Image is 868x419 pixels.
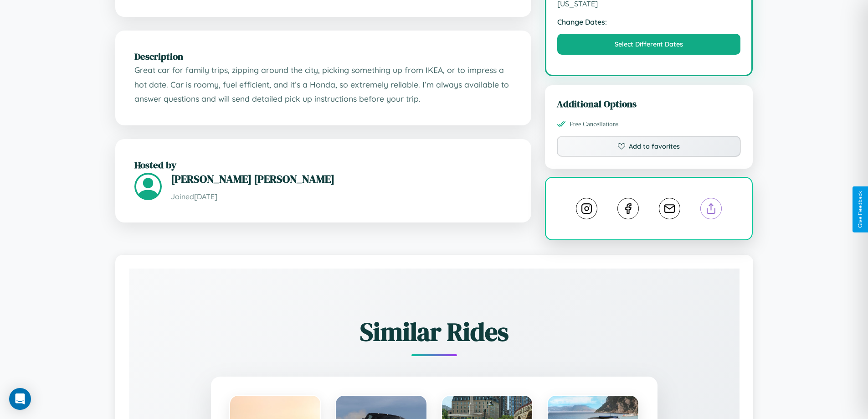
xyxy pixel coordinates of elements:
button: Select Different Dates [557,34,741,55]
div: Open Intercom Messenger [9,388,31,410]
button: Add to favorites [557,136,741,157]
div: Give Feedback [857,191,863,228]
p: Great car for family trips, zipping around the city, picking something up from IKEA, or to impres... [134,63,512,106]
h3: [PERSON_NAME] [PERSON_NAME] [171,171,512,186]
strong: Change Dates: [557,17,741,26]
h2: Hosted by [134,158,512,171]
h3: Additional Options [557,97,741,110]
h2: Description [134,50,512,63]
p: Joined [DATE] [171,190,512,203]
span: Free Cancellations [570,120,619,128]
h2: Similar Rides [161,314,708,349]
